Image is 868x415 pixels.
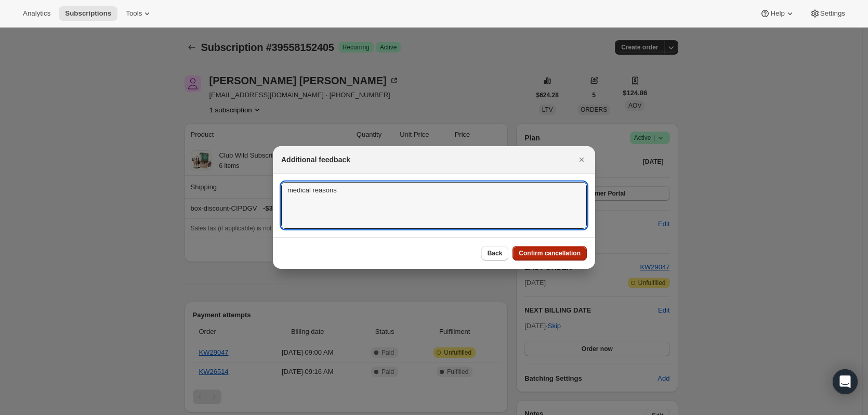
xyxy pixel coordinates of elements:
[519,249,581,257] span: Confirm cancellation
[281,182,587,229] textarea: medical reasons
[23,9,50,18] span: Analytics
[820,9,845,18] span: Settings
[481,246,509,261] button: Back
[59,6,117,21] button: Subscriptions
[512,246,587,261] button: Confirm cancellation
[120,6,159,21] button: Tools
[65,9,111,18] span: Subscriptions
[17,6,57,21] button: Analytics
[126,9,142,18] span: Tools
[804,6,851,21] button: Settings
[770,9,784,18] span: Help
[488,249,503,257] span: Back
[281,154,350,165] h2: Additional feedback
[574,152,589,167] button: Close
[833,369,858,394] div: Open Intercom Messenger
[754,6,801,21] button: Help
